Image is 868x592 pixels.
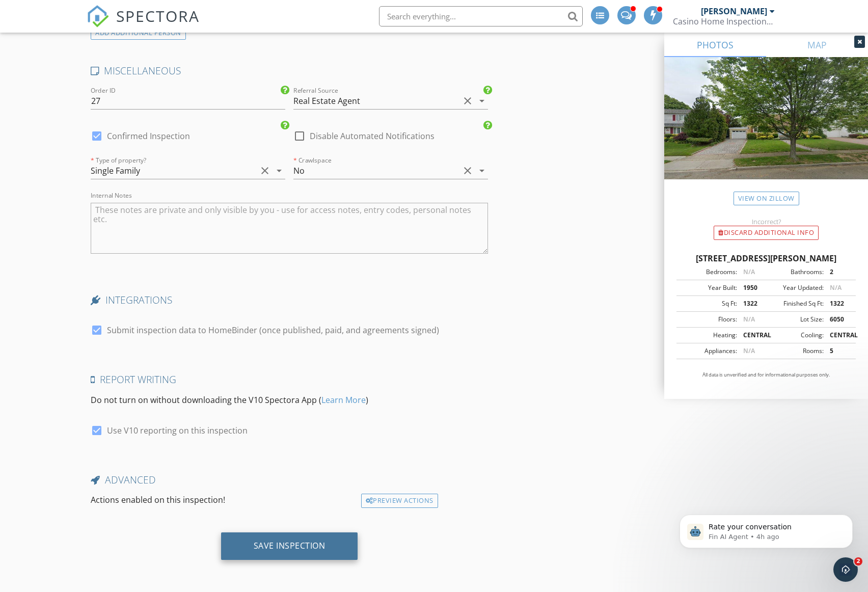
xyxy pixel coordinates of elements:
h4: Report Writing [91,373,487,386]
h4: INTEGRATIONS [91,293,487,307]
div: 6050 [824,315,853,324]
div: Appliances: [680,346,737,356]
div: CENTRAL [824,331,853,340]
label: Disable Automated Notifications [310,131,435,141]
i: arrow_drop_down [273,165,285,177]
i: clear [259,165,271,177]
div: 1950 [737,283,766,292]
div: No [293,166,305,175]
a: PHOTOS [664,33,766,57]
div: 1322 [824,299,853,308]
div: Actions enabled on this inspection! [87,494,357,508]
label: Confirmed Inspection [107,131,190,141]
img: The Best Home Inspection Software - Spectora [87,5,109,28]
a: View on Zillow [734,192,799,205]
textarea: Internal Notes [91,203,487,254]
div: Casino Home Inspections LLC [673,16,775,26]
div: CENTRAL [737,331,766,340]
label: Submit inspection data to HomeBinder (once published, paid, and agreements signed) [107,325,439,335]
div: [STREET_ADDRESS][PERSON_NAME] [676,252,856,264]
div: Incorrect? [664,218,868,226]
p: Do not turn on without downloading the V10 Spectora App ( ) [91,394,487,406]
i: clear [462,95,474,107]
span: N/A [743,267,755,276]
div: 5 [824,346,853,356]
a: MAP [766,33,868,57]
div: Sq Ft: [680,299,737,308]
div: Discard Additional info [714,226,819,240]
span: N/A [743,315,755,324]
div: [PERSON_NAME] [701,6,767,16]
i: arrow_drop_down [476,95,488,107]
span: N/A [830,283,842,292]
div: Preview Actions [361,494,438,508]
div: Save Inspection [254,541,325,551]
a: SPECTORA [87,14,200,35]
iframe: Intercom live chat [833,557,858,582]
iframe: Intercom notifications message [664,493,868,564]
a: Learn More [321,394,366,406]
p: All data is unverified and for informational purposes only. [676,371,856,379]
span: SPECTORA [116,5,200,26]
div: 2 [824,267,853,277]
div: Heating: [680,331,737,340]
i: clear [462,165,474,177]
span: 2 [854,557,862,566]
div: Single Family [91,166,140,175]
i: arrow_drop_down [476,165,488,177]
div: Bathrooms: [766,267,824,277]
div: Rooms: [766,346,824,356]
div: 1322 [737,299,766,308]
input: Search everything... [379,6,583,26]
div: Real Estate Agent [293,96,360,105]
div: Finished Sq Ft: [766,299,824,308]
div: Floors: [680,315,737,324]
div: Year Built: [680,283,737,292]
h4: MISCELLANEOUS [91,64,487,77]
span: N/A [743,346,755,355]
div: Cooling: [766,331,824,340]
div: Bedrooms: [680,267,737,277]
div: Year Updated: [766,283,824,292]
label: Use V10 reporting on this inspection [107,425,248,436]
h4: Advanced [91,473,487,487]
img: streetview [664,57,868,204]
div: Lot Size: [766,315,824,324]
